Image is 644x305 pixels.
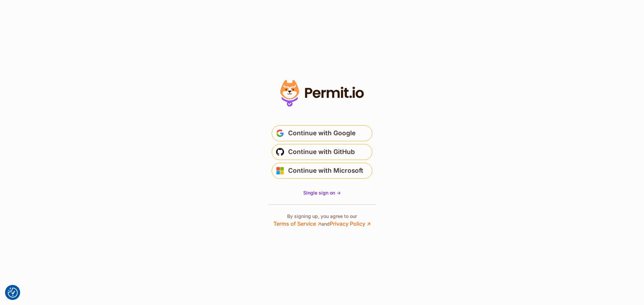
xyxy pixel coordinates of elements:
img: Revisit consent button [8,288,18,298]
a: Terms of Service ↗ [273,220,321,227]
button: Consent Preferences [8,288,18,298]
a: Privacy Policy ↗ [330,220,371,227]
span: Single sign on -> [303,190,341,196]
p: By signing up, you agree to our and [273,213,371,228]
span: Continue with Google [288,128,356,139]
button: Continue with Microsoft [272,163,372,179]
span: Continue with GitHub [288,147,355,157]
button: Continue with GitHub [272,144,372,160]
span: Continue with Microsoft [288,165,363,176]
button: Continue with Google [272,125,372,141]
a: Single sign on -> [303,189,341,196]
